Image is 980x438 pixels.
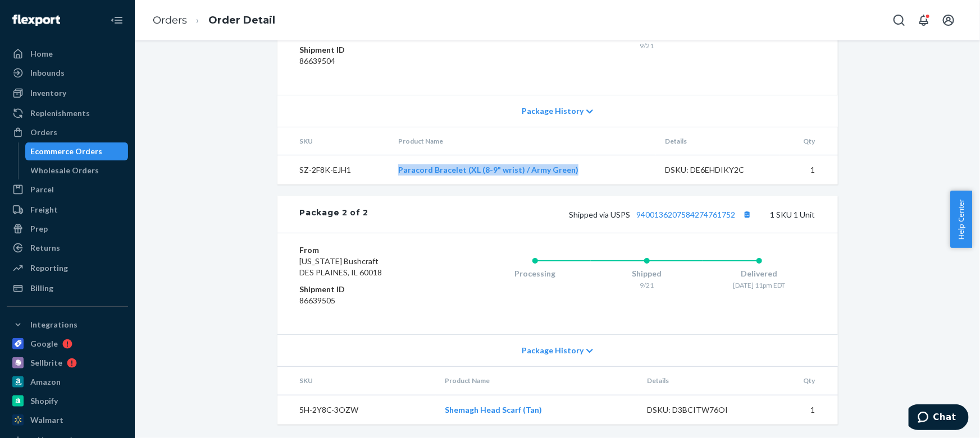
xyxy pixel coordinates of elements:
div: Prep [30,223,48,234]
th: Details [639,367,762,395]
div: Ecommerce Orders [31,146,103,157]
td: 1 [780,155,838,185]
div: Inbounds [30,67,65,79]
a: Sellbrite [7,354,128,372]
span: Package History [522,345,584,356]
div: Billing [30,283,53,294]
div: Delivered [703,268,815,279]
a: Paracord Bracelet (XL (8-9" wrist) / Army Green) [398,165,578,174]
dd: 86639505 [300,295,434,306]
div: Shipped [591,268,703,279]
div: Wholesale Orders [31,165,99,176]
div: 9/21 [591,280,703,290]
th: Qty [780,127,838,155]
a: Freight [7,201,128,219]
a: Orders [153,14,187,26]
td: 1 [762,395,837,425]
dt: Shipment ID [300,284,434,295]
div: [DATE] 11pm EDT [703,280,815,290]
th: Details [656,127,780,155]
dt: From [300,245,434,256]
a: Order Detail [208,14,275,26]
a: Walmart [7,411,128,429]
dt: Shipment ID [300,44,434,56]
button: Open Search Box [888,9,910,31]
div: 9/21 [591,41,703,50]
button: Help Center [950,191,972,248]
iframe: Opens a widget where you can chat to one of our agents [909,404,969,432]
div: Integrations [30,319,78,330]
button: Open account menu [937,9,960,31]
span: Package History [522,105,584,117]
div: Google [30,338,58,349]
div: Home [30,48,53,59]
a: Shemagh Head Scarf (Tan) [445,405,542,414]
div: DSKU: D3BCITW76OI [648,404,753,416]
img: Flexport logo [12,15,60,26]
th: Product Name [436,367,638,395]
a: Replenishments [7,104,128,122]
div: Orders [30,127,57,138]
dd: 86639504 [300,56,434,67]
a: Prep [7,220,128,238]
th: SKU [277,127,389,155]
div: Replenishments [30,108,90,119]
button: Close Navigation [106,9,128,31]
div: Shopify [30,395,58,407]
span: Shipped via USPS [569,210,755,219]
div: Amazon [30,376,61,388]
div: Returns [30,242,60,253]
a: Parcel [7,181,128,199]
a: Inventory [7,84,128,102]
div: Processing [479,268,591,279]
div: Freight [30,204,58,215]
a: Inbounds [7,64,128,82]
div: Inventory [30,87,66,99]
button: Open notifications [913,9,935,31]
th: Product Name [389,127,656,155]
td: SZ-2F8K-EJH1 [277,155,389,185]
a: Amazon [7,373,128,391]
button: Integrations [7,316,128,334]
a: 9400136207584274761752 [637,210,736,219]
div: Walmart [30,414,63,426]
td: 5H-2Y8C-3OZW [277,395,436,425]
a: Returns [7,239,128,257]
a: Google [7,335,128,353]
th: Qty [762,367,837,395]
a: Home [7,45,128,63]
div: Reporting [30,262,68,274]
div: DSKU: DE6EHDIKY2C [665,164,771,176]
a: Ecommerce Orders [25,142,129,160]
span: [US_STATE] Bushcraft DES PLAINES, IL 60018 [300,256,382,277]
div: Parcel [30,184,54,195]
a: Orders [7,123,128,141]
ol: breadcrumbs [144,4,284,37]
div: Sellbrite [30,357,62,368]
th: SKU [277,367,436,395]
div: Package 2 of 2 [300,207,369,222]
div: 1 SKU 1 Unit [368,207,815,222]
a: Wholesale Orders [25,162,129,179]
a: Shopify [7,392,128,410]
a: Billing [7,279,128,297]
a: Reporting [7,259,128,277]
button: Copy tracking number [740,207,755,222]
